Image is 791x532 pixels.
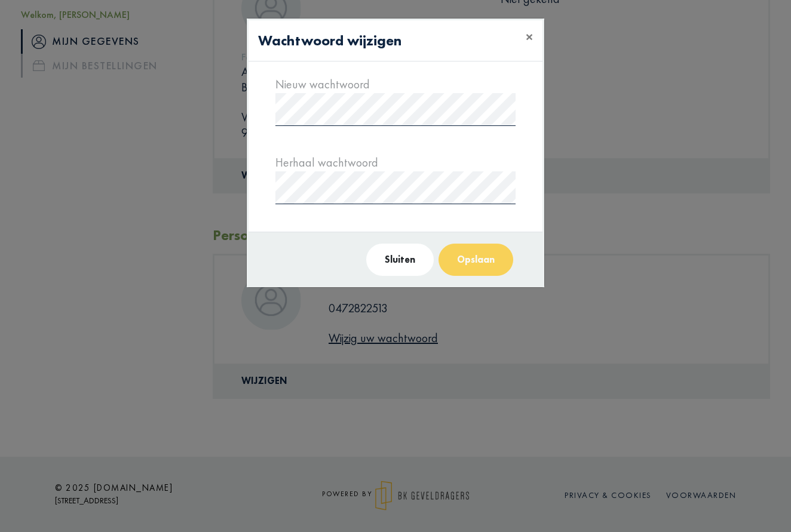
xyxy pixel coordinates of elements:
label: Herhaal wachtwoord [275,155,378,170]
button: Sluiten [366,244,434,276]
button: Close [516,20,542,54]
span: × [526,27,533,46]
button: Opslaan [439,244,513,276]
h4: Wachtwoord wijzigen [258,30,401,51]
label: Nieuw wachtwoord [275,76,370,92]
